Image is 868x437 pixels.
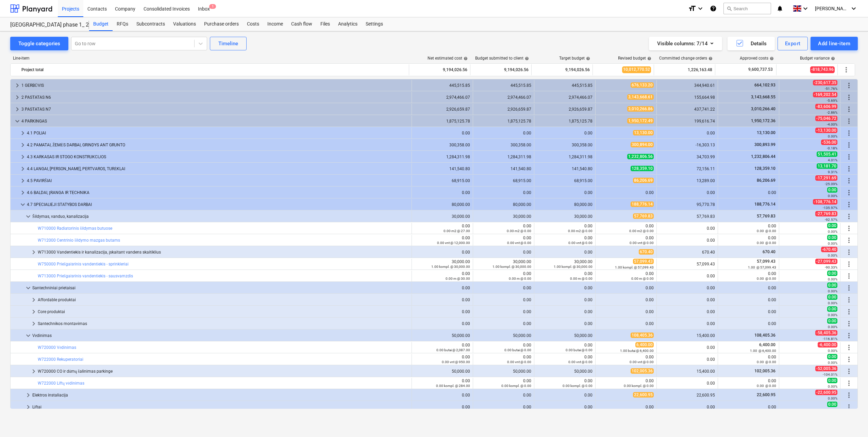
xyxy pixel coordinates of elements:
small: -4.00% [827,123,837,126]
span: search [727,6,732,11]
span: 664,102.93 [754,83,776,87]
small: 0.00 vnt @ 0.00 [507,241,531,245]
small: 0.00% [828,230,837,233]
div: 30,000.00 [415,214,470,219]
span: More actions [845,81,853,90]
div: 0.00 [415,250,470,255]
span: 13,181.70 [817,163,837,169]
span: 3,010,266.86 [627,106,654,112]
span: -230,617.35 [813,80,837,85]
a: Purchase orders [200,17,243,31]
span: keyboard_arrow_down [13,117,21,125]
span: 57,099.43 [756,259,776,264]
div: 0.00 [721,271,776,281]
small: -135.97% [823,206,837,210]
span: 0.00 [827,187,837,193]
span: More actions [845,212,853,221]
i: keyboard_arrow_down [696,4,704,13]
span: 128,359.10 [631,166,654,171]
div: 0.00 [721,236,776,245]
i: format_size [688,4,696,13]
div: 30,000.00 [476,214,531,219]
div: 2 PASTATAS N6 [21,92,409,103]
span: keyboard_arrow_right [30,308,38,316]
span: keyboard_arrow_right [19,165,27,173]
a: W720000 Vėdinimas [38,345,76,350]
div: 4.5 PAVIRŠIAI [27,175,409,186]
a: Analytics [334,17,362,31]
div: 68,915.00 [537,178,592,183]
div: 445,515.85 [537,83,592,88]
div: 2,974,466.07 [537,95,592,100]
div: 4 PARKINGAS [21,116,409,127]
span: 0.00 [827,271,837,276]
div: Šildymas, vanduo, kanalizacija [32,211,409,222]
div: 2,974,466.07 [476,95,531,100]
div: 80,000.00 [476,202,531,207]
span: 1 [209,4,216,9]
div: 34,703.99 [660,155,715,159]
small: 9.31% [828,170,837,174]
span: 188,776.14 [631,201,654,207]
div: 4.6 BALDAI, ĮRANGA IR TECHNIKA [27,187,409,198]
div: 0.00 [476,271,531,281]
div: Budget submitted to client [475,56,529,61]
span: More actions [845,331,853,340]
span: More actions [845,391,853,399]
span: More actions [845,153,853,161]
span: 86,206.69 [633,178,654,183]
small: 0.00 vnt @ 0.00 [630,241,654,245]
small: 0.00 m @ 0.00 [509,277,531,280]
span: More actions [845,165,853,173]
div: 80,000.00 [537,202,592,207]
small: 0.00 @ 0.00 [757,229,776,233]
button: Export [778,37,808,50]
small: 0.00 m @ 0.00 [570,277,592,280]
span: help [585,56,590,61]
div: 0.00 [476,131,531,135]
span: -83,606.99 [815,104,837,109]
span: keyboard_arrow_right [19,153,27,161]
span: 13,130.00 [633,130,654,135]
span: 3,143,668.61 [627,94,654,100]
a: RFQs [113,17,132,31]
div: 9,194,026.56 [412,64,467,75]
small: 1.00 kompl. @ 30,000.00 [554,265,592,269]
div: 2,926,659.87 [537,107,592,112]
a: W722000 Liftų vėdinimas [38,381,84,386]
small: -51.76% [825,87,837,91]
small: -25.09% [825,182,837,186]
span: -13,130.00 [815,128,837,133]
a: Income [263,17,287,31]
small: -2.86% [827,111,837,114]
div: Files [316,17,334,31]
div: 0.00 [415,190,470,195]
span: More actions [845,141,853,149]
span: -670.40 [821,247,837,252]
span: keyboard_arrow_right [24,403,32,411]
span: keyboard_arrow_right [13,105,21,113]
div: 30,000.00 [476,259,531,269]
a: Costs [243,17,263,31]
div: Export [785,39,801,48]
span: [PERSON_NAME] [815,6,849,11]
span: -818,743.96 [810,66,835,73]
span: help [830,56,835,61]
span: 57,769.83 [633,213,654,219]
span: keyboard_arrow_right [13,81,21,90]
div: 300,358.00 [476,143,531,147]
div: 1 GERBŪVIS [21,80,409,91]
span: More actions [845,367,853,375]
div: 0.00 [476,250,531,255]
div: Budget variance [800,56,835,61]
div: Target budget [559,56,590,61]
span: help [768,56,774,61]
span: 86,206.69 [756,178,776,183]
div: 4.3 KARKASAS IR STOGO KONSTRUKCIJOS [27,151,409,162]
div: Net estimated cost [428,56,468,61]
span: help [523,56,529,61]
span: More actions [845,189,853,197]
div: 0.00 [660,274,715,278]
